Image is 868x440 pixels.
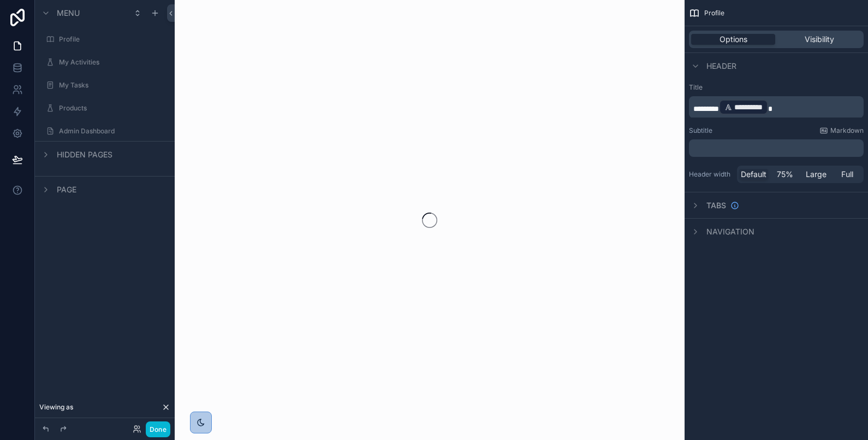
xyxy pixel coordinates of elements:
label: My Activities [59,58,166,67]
span: Navigation [706,226,754,237]
label: Title [689,83,864,92]
span: Viewing as [39,403,73,412]
label: Admin Dashboard [59,127,166,136]
span: Tabs [706,200,726,211]
span: Header [706,61,736,72]
a: Markdown [819,126,864,135]
span: Markdown [830,126,864,135]
label: Header width [689,170,733,179]
button: Done [146,421,170,437]
span: Visibility [805,34,834,45]
span: Full [841,169,853,180]
label: Profile [59,35,166,44]
div: scrollable content [689,139,864,157]
span: Hidden pages [57,149,112,160]
span: Options [720,34,747,45]
span: Page [57,184,76,195]
span: Default [741,169,766,180]
div: scrollable content [689,96,864,118]
label: My Tasks [59,81,166,90]
span: Menu [57,8,80,19]
label: Subtitle [689,126,712,135]
span: 75% [777,169,793,180]
span: Large [806,169,827,180]
span: Profile [704,9,724,17]
label: Products [59,104,166,113]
